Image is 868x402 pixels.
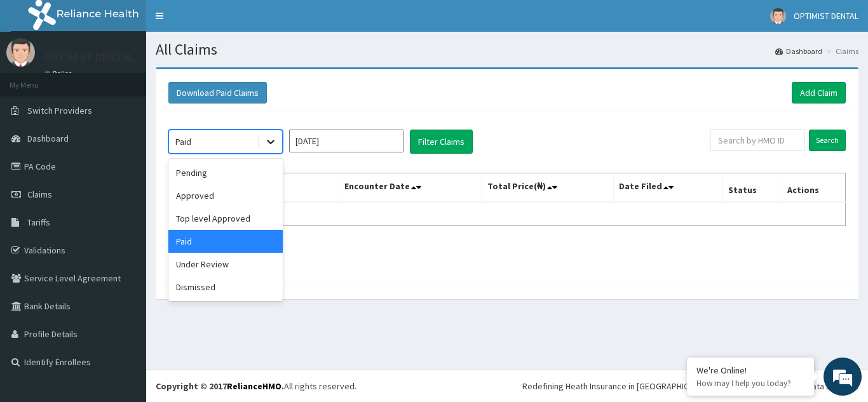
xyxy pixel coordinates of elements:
th: Total Price(₦) [482,173,614,203]
div: We're Online! [696,365,804,376]
img: User Image [6,38,35,67]
div: Approved [168,184,283,207]
li: Claims [824,46,858,57]
div: Dismissed [168,276,283,298]
textarea: Type your message and hit 'Enter' [6,267,242,312]
input: Search by HMO ID [710,130,804,151]
p: How may I help you today? [696,378,804,389]
input: Search [809,130,846,151]
a: Add Claim [792,82,846,104]
th: Status [723,173,782,203]
button: Download Paid Claims [168,82,267,104]
img: User Image [770,8,786,24]
span: Dashboard [27,133,69,144]
footer: All rights reserved. [146,370,868,402]
div: Top level Approved [168,207,283,230]
a: Online [44,69,75,78]
span: We're online! [74,120,175,248]
th: Date Filed [614,173,723,203]
span: Claims [27,189,52,200]
div: Redefining Heath Insurance in [GEOGRAPHIC_DATA] using Telemedicine and Data Science! [522,380,858,392]
p: OPTIMIST DENTAL [44,51,134,63]
input: Select Month and Year [289,130,403,152]
div: Paid [175,135,191,148]
th: Encounter Date [339,173,482,203]
h1: All Claims [156,41,858,58]
div: Under Review [168,253,283,276]
img: d_794563401_company_1708531726252_794563401 [24,64,51,95]
div: Paid [168,230,283,253]
span: OPTIMIST DENTAL [794,10,858,22]
strong: Copyright © 2017 . [156,380,284,392]
div: Pending [168,161,283,184]
a: RelianceHMO [227,380,281,392]
div: Chat with us now [66,71,214,88]
span: Tariffs [27,217,50,228]
button: Filter Claims [410,130,473,154]
th: Actions [782,173,845,203]
a: Dashboard [775,46,822,57]
div: Minimize live chat window [208,6,239,37]
span: Switch Providers [27,105,92,116]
